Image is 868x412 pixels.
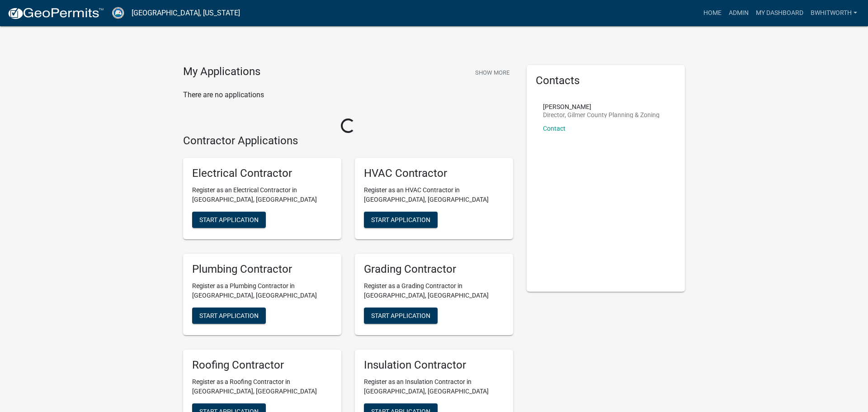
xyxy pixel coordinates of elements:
a: [GEOGRAPHIC_DATA], [US_STATE] [132,5,240,21]
p: Register as an HVAC Contractor in [GEOGRAPHIC_DATA], [GEOGRAPHIC_DATA] [364,185,504,204]
a: Contact [543,125,566,132]
button: Show More [472,65,513,80]
button: Start Application [364,308,438,324]
h5: HVAC Contractor [364,167,504,180]
span: Start Application [199,216,259,223]
h5: Electrical Contractor [192,167,332,180]
p: Register as a Roofing Contractor in [GEOGRAPHIC_DATA], [GEOGRAPHIC_DATA] [192,377,332,396]
h4: Contractor Applications [183,134,513,147]
h5: Contacts [536,74,676,87]
p: Register as a Plumbing Contractor in [GEOGRAPHIC_DATA], [GEOGRAPHIC_DATA] [192,281,332,300]
p: There are no applications [183,90,513,100]
p: Register as an Insulation Contractor in [GEOGRAPHIC_DATA], [GEOGRAPHIC_DATA] [364,377,504,396]
img: Gilmer County, Georgia [111,7,124,19]
button: Start Application [192,308,266,324]
span: Start Application [199,312,259,319]
h5: Grading Contractor [364,263,504,276]
a: Admin [725,5,752,22]
h4: My Applications [183,65,260,79]
p: Register as an Electrical Contractor in [GEOGRAPHIC_DATA], [GEOGRAPHIC_DATA] [192,185,332,204]
button: Start Application [364,212,438,228]
span: Start Application [371,312,430,319]
a: Home [700,5,725,22]
h5: Plumbing Contractor [192,263,332,276]
a: My Dashboard [752,5,807,22]
p: Register as a Grading Contractor in [GEOGRAPHIC_DATA], [GEOGRAPHIC_DATA] [364,281,504,300]
p: Director, Gilmer County Planning & Zoning [543,112,660,118]
button: Start Application [192,212,266,228]
span: Start Application [371,216,430,223]
h5: Insulation Contractor [364,359,504,372]
a: BWhitworth [807,5,861,22]
p: [PERSON_NAME] [543,104,660,110]
h5: Roofing Contractor [192,359,332,372]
